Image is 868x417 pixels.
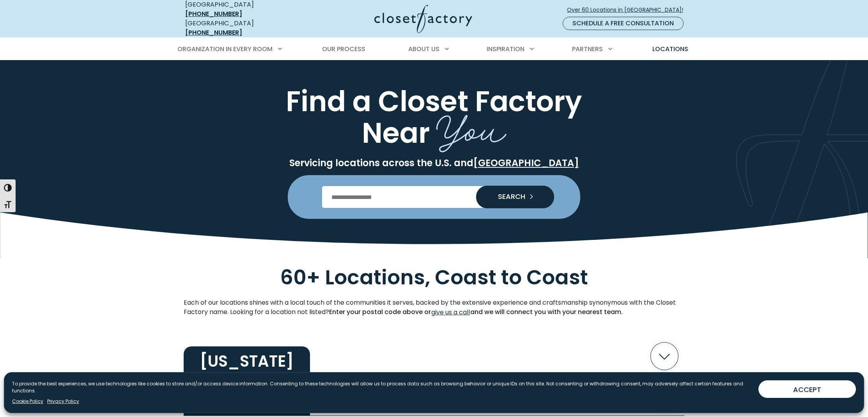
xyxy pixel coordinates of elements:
input: Enter Postal Code [322,186,546,208]
span: SEARCH [492,193,525,200]
a: Over 60 Locations in [GEOGRAPHIC_DATA]! [567,3,690,17]
a: [PHONE_NUMBER] [185,28,242,37]
span: 60+ Locations, Coast to Coast [280,263,588,291]
div: [GEOGRAPHIC_DATA] [185,19,298,37]
nav: Primary Menu [172,38,696,60]
span: Over 60 Locations in [GEOGRAPHIC_DATA]! [567,6,689,14]
a: Cookie Policy [12,398,43,405]
span: Inspiration [487,44,524,53]
p: Each of our locations shines with a local touch of the communities it serves, backed by the exten... [184,298,684,318]
span: Find a Closet Factory [286,82,582,121]
button: Search our Nationwide Locations [476,186,554,208]
a: give us a call [431,307,470,318]
h2: [US_STATE] [184,346,310,376]
a: [GEOGRAPHIC_DATA] [473,156,579,169]
span: About Us [408,44,439,53]
button: [US_STATE] [184,336,684,376]
span: Locations [652,44,688,53]
span: Our Process [322,44,365,53]
span: You [436,96,507,156]
strong: Enter your postal code above or and we will connect you with your nearest team. [329,307,623,316]
button: ACCEPT [758,380,856,398]
img: Closet Factory Logo [374,5,472,33]
span: Partners [572,44,603,53]
span: Near [362,113,430,153]
p: To provide the best experiences, we use technologies like cookies to store and/or access device i... [12,380,752,394]
a: Privacy Policy [47,398,79,405]
a: [PHONE_NUMBER] [185,9,242,18]
a: Schedule a Free Consultation [563,17,684,30]
p: Servicing locations across the U.S. and [184,157,684,169]
span: Organization in Every Room [177,44,273,53]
